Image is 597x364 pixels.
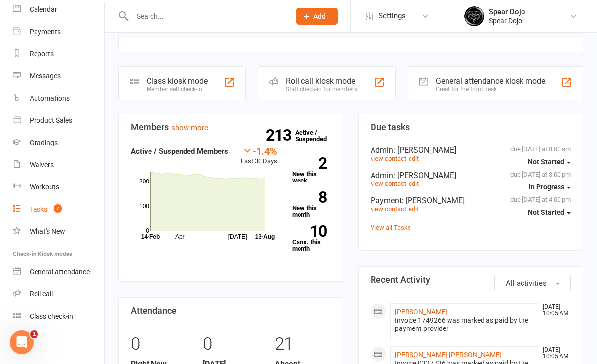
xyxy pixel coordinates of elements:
[436,86,545,93] div: Great for the front desk
[529,183,564,191] span: In Progress
[292,156,327,171] strong: 2
[409,205,419,213] a: edit
[13,43,104,65] a: Reports
[13,220,104,243] a: What's New
[371,146,571,155] div: Admin
[13,65,104,87] a: Messages
[30,227,65,235] div: What's New
[292,190,327,205] strong: 8
[286,76,357,86] div: Roll call kiosk mode
[538,304,570,317] time: [DATE] 10:05 AM
[13,305,104,328] a: Class kiosk mode
[489,16,525,25] div: Spear Dojo
[30,5,57,13] div: Calendar
[296,8,338,25] button: Add
[30,290,53,298] div: Roll call
[13,198,104,220] a: Tasks 7
[131,122,331,132] h3: Members
[409,155,419,162] a: edit
[30,72,61,80] div: Messages
[395,351,502,359] a: [PERSON_NAME] [PERSON_NAME]
[393,146,456,155] span: : [PERSON_NAME]
[292,224,327,239] strong: 10
[147,86,208,93] div: Member self check-in
[371,171,571,180] div: Admin
[13,87,104,109] a: Automations
[292,225,331,252] a: 10Canx. this month
[371,122,571,132] h3: Due tasks
[528,208,564,216] span: Not Started
[30,28,61,36] div: Payments
[371,275,571,285] h3: Recent Activity
[506,279,547,288] span: All activities
[30,161,54,169] div: Waivers
[395,316,534,333] div: Invoice 1749266 was marked as paid by the payment provider
[131,306,331,316] h3: Attendance
[409,180,419,187] a: edit
[147,76,208,86] div: Class kiosk mode
[266,128,295,143] strong: 213
[203,329,259,359] div: 0
[494,275,571,291] button: All activities
[13,21,104,43] a: Payments
[241,146,277,167] div: Last 30 Days
[371,196,571,205] div: Payment
[378,5,406,27] span: Settings
[402,196,465,205] span: : [PERSON_NAME]
[131,329,187,359] div: 0
[30,312,73,320] div: Class check-in
[30,183,59,191] div: Workouts
[275,329,331,359] div: 21
[30,205,47,213] div: Tasks
[13,261,104,283] a: General attendance kiosk mode
[528,203,571,221] button: Not Started
[30,139,58,146] div: Gradings
[54,204,62,213] span: 7
[371,155,406,162] a: view contact
[13,154,104,176] a: Waivers
[129,9,283,23] input: Search...
[30,268,90,276] div: General attendance
[393,171,456,180] span: : [PERSON_NAME]
[286,86,357,93] div: Staff check-in for members
[10,330,34,354] iframe: Intercom live chat
[528,153,571,171] button: Not Started
[529,178,571,196] button: In Progress
[371,205,406,213] a: view contact
[538,347,570,360] time: [DATE] 10:05 AM
[13,132,104,154] a: Gradings
[30,116,72,124] div: Product Sales
[313,12,326,20] span: Add
[528,158,564,166] span: Not Started
[30,50,54,58] div: Reports
[292,157,331,183] a: 2New this week
[13,109,104,132] a: Product Sales
[489,7,525,16] div: Spear Dojo
[395,308,448,316] a: [PERSON_NAME]
[292,191,331,218] a: 8New this month
[30,94,70,102] div: Automations
[371,224,411,231] a: View all Tasks
[13,176,104,198] a: Workouts
[13,283,104,305] a: Roll call
[30,330,38,338] span: 1
[371,180,406,187] a: view contact
[171,123,208,132] a: show more
[464,6,484,26] img: thumb_image1623745760.png
[295,122,338,149] a: 213Active / Suspended
[241,146,277,156] div: -1.4%
[131,147,228,156] strong: Active / Suspended Members
[436,76,545,86] div: General attendance kiosk mode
